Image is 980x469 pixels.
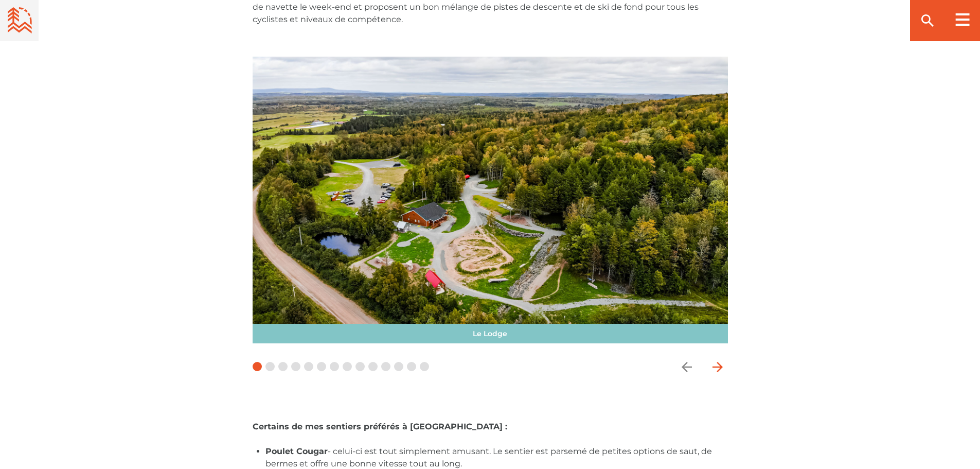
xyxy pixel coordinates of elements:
[253,57,728,324] img: Le Lodge
[710,359,725,375] ion-icon: arrow forward
[253,324,728,343] dd: Le Lodge
[265,446,712,468] span: - celui-ci est tout simplement amusant. Le sentier est parsemé de petites options de saut, de ber...
[919,12,936,29] ion-icon: search
[265,446,328,456] strong: Poulet Cougar
[253,422,507,431] span: Certains de mes sentiers préférés à [GEOGRAPHIC_DATA] :
[679,359,694,375] ion-icon: arrow back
